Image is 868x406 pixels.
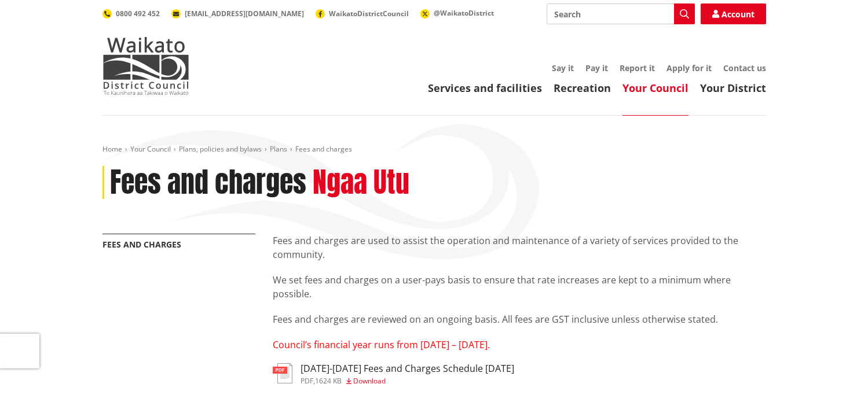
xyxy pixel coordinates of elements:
[315,376,342,386] span: 1624 KB
[110,166,306,200] h1: Fees and charges
[313,166,409,200] h2: Ngaa Utu
[554,81,611,95] a: Recreation
[585,62,608,73] a: Pay it
[273,273,766,301] p: We set fees and charges on a user-pays basis to ensure that rate increases are kept to a minimum ...
[273,363,292,383] img: document-pdf.svg
[270,144,287,154] a: Plans
[723,62,766,73] a: Contact us
[700,81,766,95] a: Your District
[620,62,655,73] a: Report it
[434,8,494,18] span: @WaikatoDistrict
[547,3,695,24] input: Search input
[102,144,122,154] a: Home
[301,363,514,374] h3: [DATE]-[DATE] Fees and Charges Schedule [DATE]
[420,8,494,18] a: @WaikatoDistrict
[273,363,514,384] a: [DATE]-[DATE] Fees and Charges Schedule [DATE] pdf,1624 KB Download
[273,338,490,351] span: Council’s financial year runs from [DATE] – [DATE].
[102,9,160,19] a: 0800 492 452
[301,376,313,386] span: pdf
[301,378,514,385] div: ,
[102,239,181,250] a: Fees and charges
[130,144,171,154] a: Your Council
[102,37,189,95] img: Waikato District Council - Te Kaunihera aa Takiwaa o Waikato
[273,312,766,326] p: Fees and charges are reviewed on an ongoing basis. All fees are GST inclusive unless otherwise st...
[171,9,304,19] a: [EMAIL_ADDRESS][DOMAIN_NAME]
[102,145,766,154] nav: breadcrumb
[316,9,409,19] a: WaikatoDistrictCouncil
[428,81,542,95] a: Services and facilities
[701,3,766,24] a: Account
[329,9,409,19] span: WaikatoDistrictCouncil
[622,81,688,95] a: Your Council
[185,9,304,19] span: [EMAIL_ADDRESS][DOMAIN_NAME]
[552,62,574,73] a: Say it
[295,144,352,154] span: Fees and charges
[353,376,386,386] span: Download
[179,144,262,154] a: Plans, policies and bylaws
[273,234,766,261] p: Fees and charges are used to assist the operation and maintenance of a variety of services provid...
[666,62,712,73] a: Apply for it
[116,9,160,19] span: 0800 492 452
